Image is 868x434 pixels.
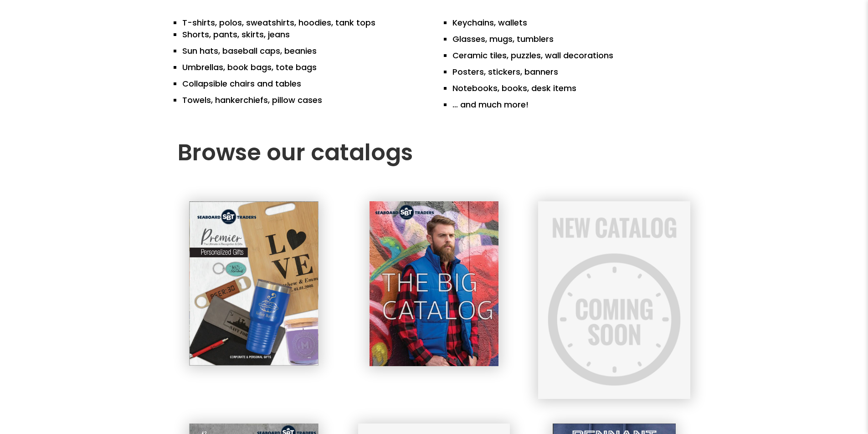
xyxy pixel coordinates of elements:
li: Keychains, wallets [452,12,690,29]
a: SBT catalog premier gifts [189,359,318,368]
li: Notebooks, books, desk items [452,78,690,94]
li: Posters, stickers, banners [452,61,690,78]
li: Umbrellas, book bags, tote bags [182,57,420,73]
li: … and much more! [452,94,690,111]
img: SBT catalog '23 collection [538,201,690,399]
li: Towels, hankerchiefs, pillow cases [182,90,420,106]
img: SBT the big catalog [370,201,499,366]
li: T-shirts, polos, sweatshirts, hoodies, tank tops [182,12,420,29]
li: Glasses, mugs, tumblers [452,29,690,45]
h2: Browse our catalogs [178,139,690,171]
li: Ceramic tiles, puzzles, wall decorations [452,45,690,61]
a: SBT catalog '23 collection [538,392,690,401]
a: SBT the big catalog [370,359,499,368]
li: Sun hats, baseball caps, beanies [182,41,420,57]
img: SBT catalog premier gifts [189,201,318,366]
li: Collapsible chairs and tables [182,73,420,90]
li: Shorts, pants, skirts, jeans [182,29,420,41]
